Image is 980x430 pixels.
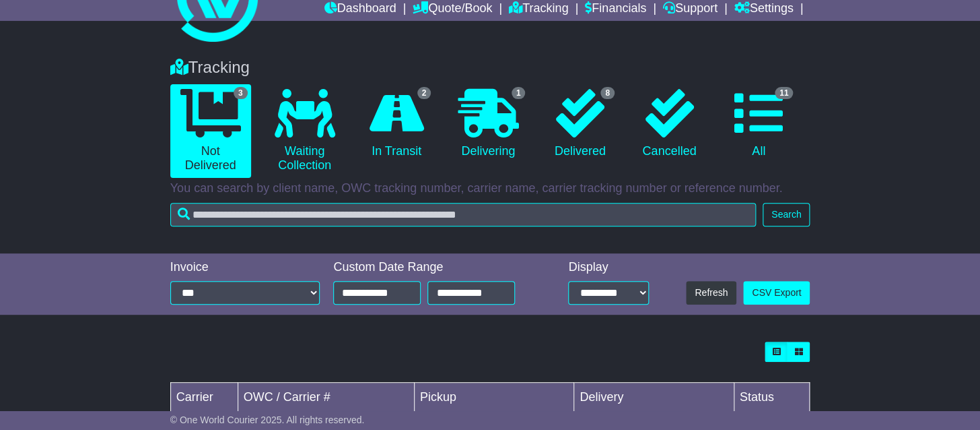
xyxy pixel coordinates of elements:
p: You can search by client name, OWC tracking number, carrier name, carrier tracking number or refe... [170,181,810,196]
div: Tracking [164,58,817,78]
button: Search [763,203,810,226]
span: © One World Courier 2025. All rights reserved. [170,414,365,425]
a: 2 In Transit [359,84,435,164]
td: Status [734,383,810,412]
button: Refresh [686,281,736,305]
div: Custom Date Range [333,260,538,275]
td: Delivery [574,383,734,412]
a: 11 All [721,84,797,164]
span: 11 [775,87,793,99]
a: Cancelled [631,84,707,164]
a: 3 Not Delivered [170,84,251,178]
a: CSV Export [743,281,810,305]
td: OWC / Carrier # [238,383,414,412]
td: Carrier [170,383,238,412]
div: Invoice [170,260,320,275]
td: Pickup [414,383,573,412]
div: Display [568,260,648,275]
span: 3 [234,87,248,99]
span: 2 [417,87,431,99]
a: 8 Delivered [542,84,618,164]
span: 8 [600,87,615,99]
span: 1 [512,87,526,99]
a: 1 Delivering [448,84,528,164]
a: Waiting Collection [265,84,345,178]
